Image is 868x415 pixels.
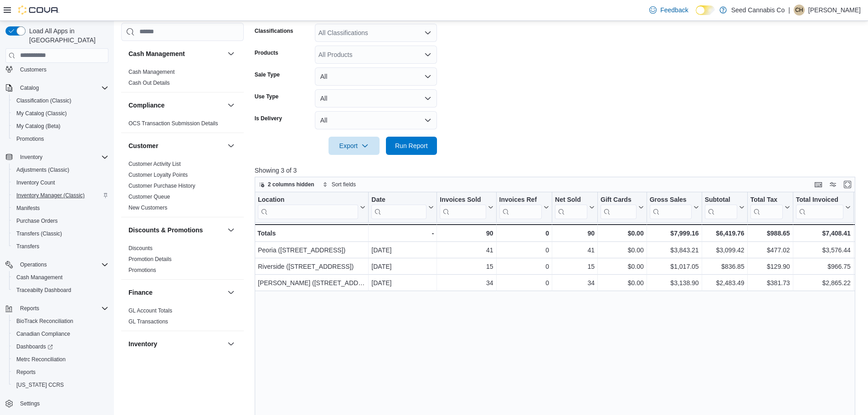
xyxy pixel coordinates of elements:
span: 2 columns hidden [268,181,314,188]
span: Transfers (Classic) [16,230,62,237]
a: Cash Management [128,69,175,75]
button: Location [258,195,365,219]
button: Customer [226,140,236,151]
button: Run Report [386,137,437,155]
div: Date [371,195,426,219]
span: Inventory [20,154,42,161]
div: $7,999.16 [649,228,699,239]
div: $2,865.22 [796,277,850,288]
span: Promotions [13,133,108,144]
div: Invoices Ref [499,195,541,204]
div: 41 [555,245,595,256]
button: My Catalog (Beta) [9,120,112,133]
span: Operations [20,261,47,268]
div: Net Sold [555,195,587,204]
button: Reports [9,366,112,379]
button: Enter fullscreen [842,179,853,190]
span: My Catalog (Classic) [16,110,67,117]
div: Gross Sales [649,195,691,204]
a: Metrc Reconciliation [13,354,69,365]
button: Catalog [2,82,112,94]
div: 0 [499,277,549,288]
h3: Discounts & Promotions [128,225,203,235]
div: 34 [440,277,493,288]
div: Riverside ([STREET_ADDRESS]) [258,261,365,272]
button: BioTrack Reconciliation [9,315,112,328]
a: Customer Loyalty Points [128,172,188,178]
span: Transfers (Classic) [13,228,108,239]
button: Finance [128,288,224,297]
span: BioTrack Reconciliation [13,316,108,327]
div: $0.00 [601,277,644,288]
span: GL Transactions [128,318,168,325]
button: All [315,89,437,108]
div: Invoices Sold [440,195,486,204]
a: Inventory Count [13,177,59,188]
span: GL Account Totals [128,307,172,314]
h3: Cash Management [128,49,185,58]
span: Promotion Details [128,256,172,263]
button: Reports [2,302,112,315]
a: Manifests [13,203,43,214]
span: Inventory Count [16,179,55,186]
div: Invoices Ref [499,195,541,219]
span: BioTrack Reconciliation [16,318,73,325]
div: 34 [555,277,595,288]
span: [US_STATE] CCRS [16,381,64,389]
div: 0 [499,228,549,239]
span: Transfers [13,241,108,252]
div: Subtotal [704,195,737,219]
button: Finance [226,287,236,298]
span: Customer Queue [128,193,170,200]
span: Reports [20,305,39,312]
a: Discounts [128,245,153,251]
div: $6,419.76 [704,228,744,239]
span: Inventory [16,152,108,163]
span: Customer Activity List [128,160,181,168]
button: Inventory [226,338,236,349]
div: 90 [440,228,493,239]
span: Settings [16,398,108,409]
div: 90 [555,228,595,239]
button: Purchase Orders [9,215,112,227]
button: Transfers (Classic) [9,227,112,240]
span: Dashboards [16,343,53,350]
div: $7,408.41 [796,228,850,239]
a: GL Transactions [128,318,168,325]
span: Inventory Manager (Classic) [13,190,108,201]
button: Operations [2,258,112,271]
button: Inventory Manager (Classic) [9,189,112,202]
span: Adjustments (Classic) [13,164,108,175]
a: Customer Activity List [128,161,181,167]
span: Adjustments (Classic) [16,166,69,174]
span: My Catalog (Beta) [13,121,108,132]
button: Inventory [128,339,224,348]
div: Finance [121,305,244,331]
span: Customer Purchase History [128,182,195,190]
span: My Catalog (Beta) [16,123,61,130]
div: [DATE] [371,261,434,272]
h3: Inventory [128,339,157,348]
h3: Finance [128,288,153,297]
a: New Customers [128,205,167,211]
a: Cash Out Details [128,80,170,86]
a: Transfers [13,241,43,252]
button: Promotions [9,133,112,145]
button: Customer [128,141,224,150]
button: All [315,111,437,129]
span: Canadian Compliance [13,328,108,339]
div: Total Tax [750,195,782,204]
span: Classification (Classic) [16,97,72,104]
a: Inventory Manager (Classic) [13,190,88,201]
div: $0.00 [601,245,644,256]
p: Showing 3 of 3 [255,166,862,175]
div: Total Invoiced [796,195,843,219]
span: Load All Apps in [GEOGRAPHIC_DATA] [26,26,108,45]
button: Gross Sales [649,195,699,219]
span: Settings [20,400,40,407]
div: Cash Management [121,67,244,92]
span: Discounts [128,245,153,252]
button: Inventory Count [9,176,112,189]
div: $129.90 [750,261,790,272]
